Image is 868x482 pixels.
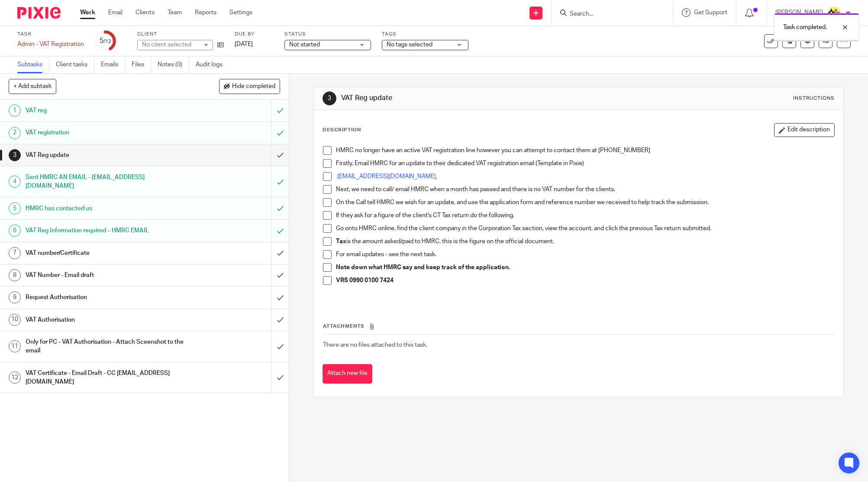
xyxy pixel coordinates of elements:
[336,146,834,155] p: HMRC no longer have an active VAT registration line however you can attempt to contact them at [P...
[289,42,320,48] span: Not started
[336,185,834,194] p: Next, we need to call/ email HMRC when a month has passed and there is no VAT number for the clie...
[26,202,184,215] h1: HMRC has contacted us
[9,314,21,326] div: 10
[9,269,21,281] div: 8
[336,277,394,283] strong: VRS 0990 0100 7424
[336,198,834,207] p: On the Call tell HMRC we wish for an update, and use the application form and reference number we...
[336,159,834,168] p: Firstly, Email HMRC for an update to their dedicated VAT registration email (Template in Pixie)
[26,335,184,358] h1: Only for PC - VAT Authorisation - Attach Sceenshot to the email
[26,104,184,117] h1: VAT reg
[235,31,274,38] label: Due by
[26,291,184,304] h1: Request Authorisation
[323,91,336,105] div: 3
[17,56,49,73] a: Subtasks
[158,56,189,73] a: Notes (0)
[232,83,275,90] span: Hide completed
[168,8,182,17] a: Team
[323,324,365,329] span: Attachments
[774,123,835,137] button: Edit description
[336,237,834,246] p: is the amount asked/paid to HMRC, this is the figure on the official document.
[235,41,253,47] span: [DATE]
[337,173,436,179] a: [EMAIL_ADDRESS][DOMAIN_NAME]
[26,367,184,389] h1: VAT Certificate - Email Draft - CC [EMAIL_ADDRESS][DOMAIN_NAME]
[17,7,61,19] img: Pixie
[9,291,21,303] div: 9
[103,39,111,44] small: /12
[137,31,224,38] label: Client
[827,6,841,20] img: Megan-Starbridge.jpg
[219,79,280,94] button: Hide completed
[323,342,427,348] span: There are no files attached to this task.
[101,56,125,73] a: Emails
[56,56,94,73] a: Client tasks
[26,247,184,260] h1: VAT number/Certificate
[26,313,184,326] h1: VAT Authorisation
[382,31,468,38] label: Tags
[9,340,21,352] div: 11
[336,224,834,233] p: Go onto HMRC online, find the client company in the Corporation Tax section, view the account, an...
[336,238,346,244] strong: Tax
[336,264,510,270] strong: Note down what HMRC say and keep track of the application.
[136,8,155,17] a: Clients
[142,40,198,49] div: No client selected
[108,8,123,17] a: Email
[26,149,184,162] h1: VAT Reg update
[336,250,834,259] p: For email updates - see the next task.
[196,56,229,73] a: Audit logs
[26,269,184,282] h1: VAT Number - Email draft
[80,8,95,17] a: Work
[336,211,834,220] p: If they ask for a figure of the client's CT Tax return do the following.
[783,23,827,32] p: Task completed.
[17,31,84,38] label: Task
[9,176,21,188] div: 4
[26,171,184,193] h1: Sent HMRC AN EMAIL - [EMAIL_ADDRESS][DOMAIN_NAME]
[323,127,361,134] p: Description
[387,42,432,48] span: No tags selected
[284,31,371,38] label: Status
[341,94,597,103] h1: VAT Reg update
[100,36,111,46] div: 5
[132,56,151,73] a: Files
[9,127,21,139] div: 2
[9,202,21,215] div: 5
[9,225,21,237] div: 6
[9,371,21,384] div: 12
[9,247,21,259] div: 7
[17,40,84,49] div: Admin - VAT Registration
[26,126,184,139] h1: VAT registration
[26,224,184,237] h1: VAT Reg Information required – HMRC EMAIL
[229,8,252,17] a: Settings
[793,95,835,102] div: Instructions
[195,8,216,17] a: Reports
[9,79,56,94] button: + Add subtask
[323,364,372,384] button: Attach new file
[9,149,21,161] div: 3
[9,104,21,117] div: 1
